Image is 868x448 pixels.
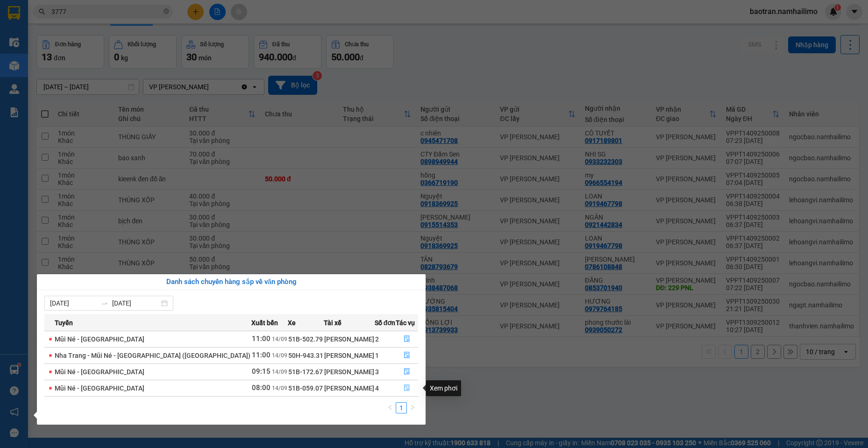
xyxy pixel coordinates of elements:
[404,368,410,376] span: file-done
[396,332,418,347] button: file-done
[55,352,250,359] span: Nha Trang - Mũi Né - [GEOGRAPHIC_DATA] ([GEOGRAPHIC_DATA])
[404,352,410,359] span: file-done
[396,381,418,396] button: file-done
[288,368,323,376] span: 51B-172.67
[375,368,379,376] span: 3
[324,318,342,328] span: Tài xế
[407,402,418,413] li: Next Page
[404,335,410,343] span: file-done
[252,351,270,359] span: 11:00
[396,364,418,379] button: file-done
[55,384,144,392] span: Mũi Né - [GEOGRAPHIC_DATA]
[407,402,418,413] button: right
[252,367,270,376] span: 09:15
[272,336,287,342] span: 14/09
[272,352,287,359] span: 14/09
[272,385,287,391] span: 14/09
[396,402,407,413] li: 1
[288,384,323,392] span: 51B-059.07
[324,334,374,344] div: [PERSON_NAME]
[288,335,323,343] span: 51B-502.79
[404,384,410,392] span: file-done
[410,405,415,410] span: right
[324,350,374,361] div: [PERSON_NAME]
[288,318,296,328] span: Xe
[384,402,396,413] button: left
[387,405,393,410] span: left
[396,318,415,328] span: Tác vụ
[375,352,379,359] span: 1
[375,384,379,392] span: 4
[272,369,287,375] span: 14/09
[375,335,379,343] span: 2
[396,348,418,363] button: file-done
[324,383,374,393] div: [PERSON_NAME]
[375,318,396,328] span: Số đơn
[252,384,270,392] span: 08:00
[324,367,374,377] div: [PERSON_NAME]
[426,380,461,396] div: Xem phơi
[384,402,396,413] li: Previous Page
[251,318,278,328] span: Xuất bến
[112,298,159,308] input: Đến ngày
[55,368,144,376] span: Mũi Né - [GEOGRAPHIC_DATA]
[396,403,406,413] a: 1
[55,335,144,343] span: Mũi Né - [GEOGRAPHIC_DATA]
[44,277,418,288] div: Danh sách chuyến hàng sắp về văn phòng
[101,299,108,307] span: to
[55,318,73,328] span: Tuyến
[252,334,270,343] span: 11:00
[50,298,97,308] input: Từ ngày
[101,299,108,307] span: swap-right
[288,352,323,359] span: 50H-943.31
